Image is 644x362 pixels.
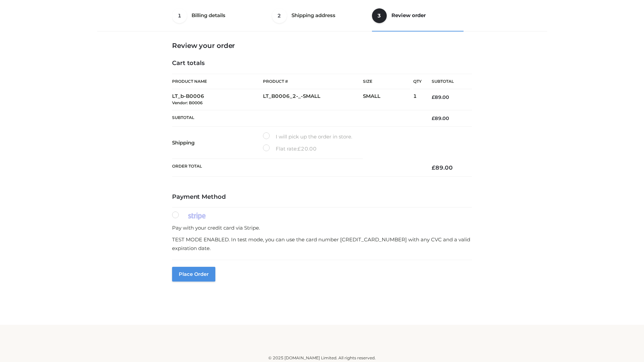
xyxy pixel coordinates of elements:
span: £ [298,145,301,152]
th: Subtotal [422,74,472,89]
label: Flat rate: [263,144,317,153]
th: Qty [413,74,422,89]
th: Shipping [172,127,263,159]
small: Vendor: B0006 [172,100,203,105]
span: £ [432,115,435,121]
bdi: 89.00 [432,94,449,100]
h4: Cart totals [172,60,472,67]
p: Pay with your credit card via Stripe. [172,224,472,232]
th: Subtotal [172,110,422,126]
th: Size [363,74,410,89]
h4: Payment Method [172,193,472,201]
th: Order Total [172,159,422,177]
th: Product # [263,74,363,89]
td: 1 [413,89,422,110]
p: TEST MODE ENABLED. In test mode, you can use the card number [CREDIT_CARD_NUMBER] with any CVC an... [172,235,472,252]
span: £ [432,94,435,100]
h3: Review your order [172,42,472,50]
div: © 2025 [DOMAIN_NAME] Limited. All rights reserved. [100,355,544,361]
td: LT_b-B0006 [172,89,263,110]
label: I will pick up the order in store. [263,132,352,141]
bdi: 89.00 [432,115,449,121]
button: Place order [172,267,215,282]
th: Product Name [172,74,263,89]
bdi: 89.00 [432,164,453,171]
td: SMALL [363,89,413,110]
td: LT_B0006_2-_-SMALL [263,89,363,110]
span: £ [432,164,435,171]
bdi: 20.00 [298,145,317,152]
